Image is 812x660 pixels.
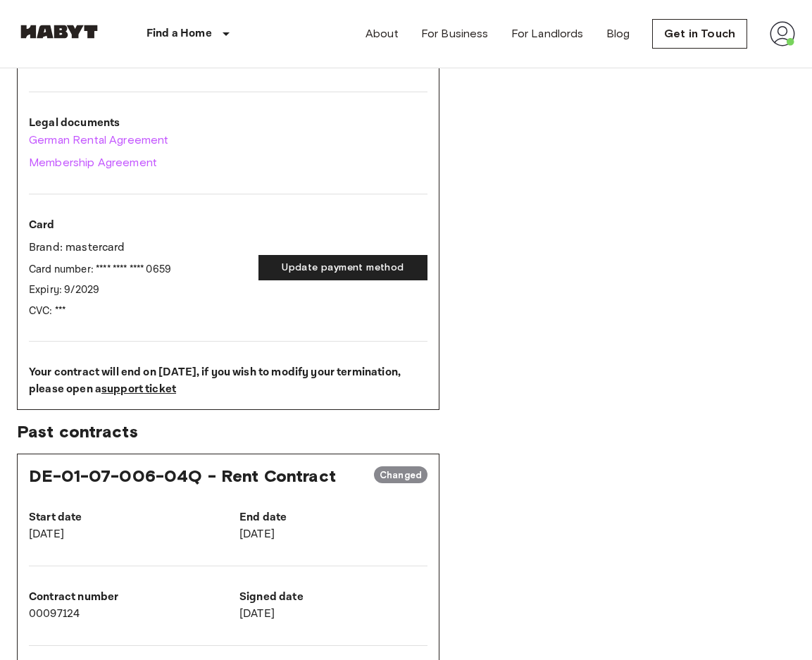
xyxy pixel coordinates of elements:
p: [DATE] [29,526,217,543]
p: Find a Home [146,25,212,42]
p: [DATE] [239,526,427,543]
p: Contract number [29,589,217,606]
img: Habyt [17,25,101,39]
span: Past contracts [17,421,795,442]
span: DE-01-07-006-04Q - Rent Contract [29,466,336,486]
p: Expiry: 9/2029 [29,282,247,297]
p: Card [29,217,247,234]
p: [DATE] [239,606,427,623]
p: Signed date [239,589,427,606]
a: Membership Agreement [29,154,427,171]
p: Brand: mastercard [29,239,247,256]
a: About [366,25,399,42]
a: For Landlords [511,25,584,42]
p: Legal documents [29,115,427,132]
a: German Rental Agreement [29,132,427,149]
p: 00097124 [29,606,217,623]
a: Blog [606,25,630,42]
a: Get in Touch [652,19,747,49]
p: Start date [29,509,217,526]
button: Update payment method [258,255,427,281]
a: For Business [421,25,489,42]
a: support ticket [101,382,176,397]
span: Changed [374,468,427,482]
img: avatar [770,21,795,46]
p: End date [239,509,427,526]
p: Your contract will end on [DATE], if you wish to modify your termination, please open a [29,364,427,398]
